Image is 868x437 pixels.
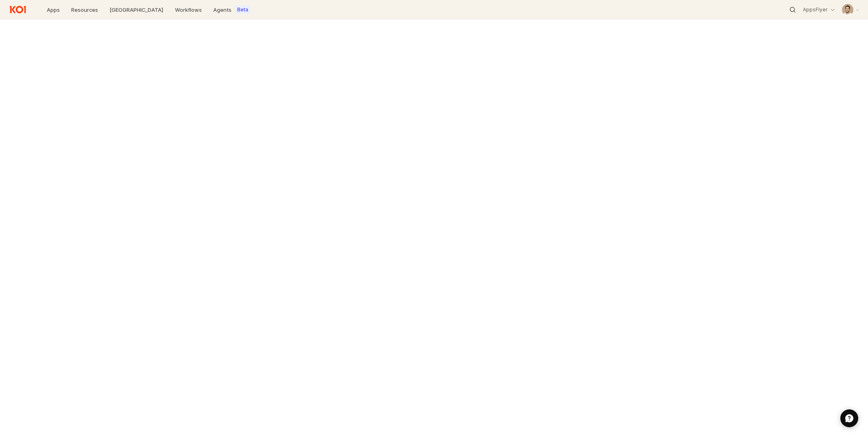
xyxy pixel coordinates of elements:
[237,7,248,13] label: Beta
[208,4,256,15] a: AgentsBeta
[42,4,65,15] a: Apps
[7,3,29,16] img: Return to home page
[105,4,168,15] a: [GEOGRAPHIC_DATA]
[66,4,103,15] a: Resources
[170,4,207,15] a: Workflows
[799,5,839,15] button: AppsFlyer
[803,7,828,13] p: AppsFlyer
